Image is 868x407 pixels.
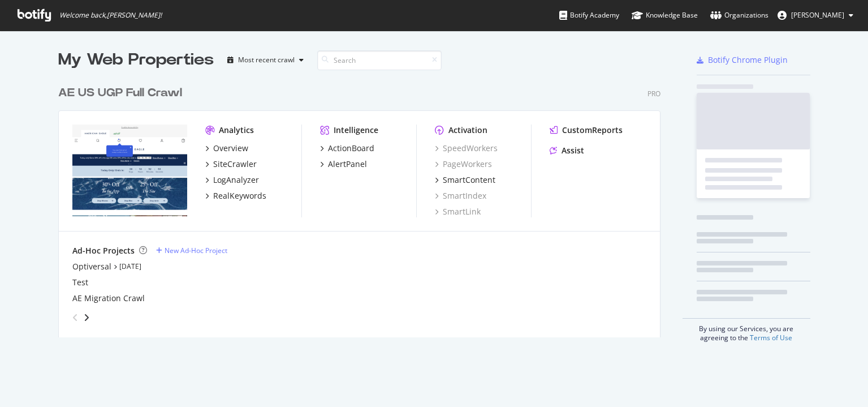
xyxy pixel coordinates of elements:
div: angle-right [83,312,90,323]
div: Overview [213,143,248,154]
a: CustomReports [550,125,623,136]
a: SiteCrawler [205,158,257,170]
button: [PERSON_NAME] [768,6,862,24]
a: New Ad-Hoc Project [156,246,227,255]
div: Assist [562,145,584,156]
div: New Ad-Hoc Project [165,246,227,255]
div: Analytics [219,125,254,136]
div: ActionBoard [328,143,374,154]
div: Botify Academy [559,10,619,21]
div: Intelligence [334,125,378,136]
a: SpeedWorkers [435,143,498,154]
div: Pro [647,89,660,98]
a: SmartLink [435,206,481,217]
a: AlertPanel [320,158,367,170]
div: angle-left [68,309,83,327]
a: SmartContent [435,174,495,186]
a: Botify Chrome Plugin [697,54,788,66]
div: LogAnalyzer [213,174,259,186]
div: AE US UGP Full Crawl [58,85,182,101]
div: grid [58,71,670,337]
div: Knowledge Base [632,10,698,21]
a: Terms of Use [750,333,792,342]
div: RealKeywords [213,190,266,202]
div: SmartContent [443,174,495,186]
a: Optiversal [72,261,111,272]
div: AlertPanel [328,158,367,170]
a: SmartIndex [435,190,486,202]
div: Botify Chrome Plugin [708,54,788,66]
div: Activation [448,125,487,136]
div: Organizations [710,10,768,21]
span: Eric Hammond [791,10,844,20]
a: Overview [205,143,248,154]
div: SiteCrawler [213,158,257,170]
a: ActionBoard [320,143,374,154]
img: www.ae.com [72,125,187,216]
div: By using our Services, you are agreeing to the [683,318,810,342]
a: AE Migration Crawl [72,293,145,304]
a: AE US UGP Full Crawl [58,85,187,101]
div: Most recent crawl [238,57,295,63]
div: CustomReports [562,125,623,136]
a: PageWorkers [435,158,492,170]
div: Ad-Hoc Projects [72,245,135,256]
button: Most recent crawl [223,51,308,69]
input: Search [317,50,442,70]
a: LogAnalyzer [205,174,259,186]
div: My Web Properties [58,49,214,71]
a: RealKeywords [205,190,266,202]
a: Assist [550,145,584,156]
a: Test [72,277,88,288]
span: Welcome back, [PERSON_NAME] ! [59,11,162,20]
a: [DATE] [119,262,141,271]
